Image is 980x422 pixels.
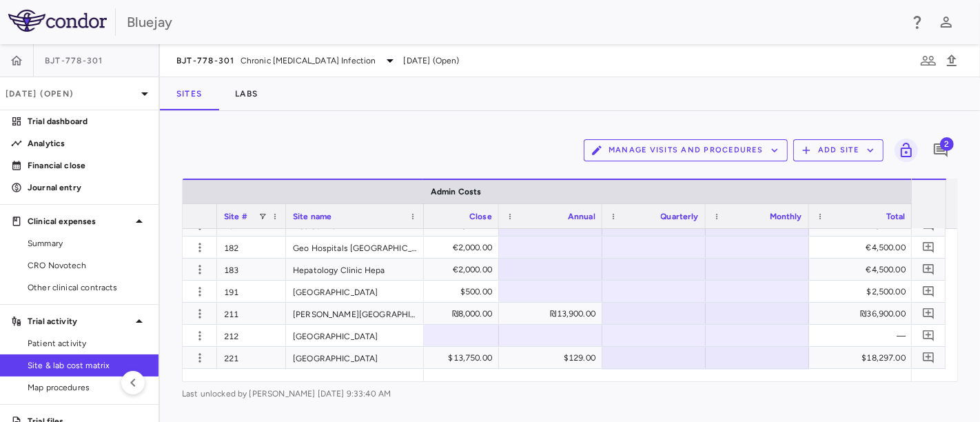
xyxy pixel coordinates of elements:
span: Lock grid [889,139,918,162]
span: Quarterly [661,212,699,221]
svg: Add comment [922,241,935,254]
span: Total [886,212,906,221]
svg: Add comment [922,219,935,232]
span: Close [469,212,492,221]
span: Monthly [770,212,802,221]
div: 212 [217,325,286,346]
span: BJT-778-301 [45,55,103,66]
span: Map procedures [28,381,147,394]
button: Add comment [919,238,938,257]
button: Add Site [793,139,884,161]
div: 183 [217,259,286,280]
div: [GEOGRAPHIC_DATA] [286,325,424,346]
div: ₪8,000.00 [408,303,492,325]
span: Site # [224,212,247,221]
span: 2 [940,137,954,151]
div: [GEOGRAPHIC_DATA] [286,281,424,302]
svg: Add comment [922,263,935,276]
button: Add comment [919,304,938,323]
img: logo-full-SnFGN8VE.png [8,10,107,32]
svg: Add comment [932,142,949,159]
div: $500.00 [408,281,492,303]
div: €2,000.00 [408,237,492,259]
span: Site name [293,212,331,221]
p: Journal entry [28,181,147,194]
p: [DATE] (Open) [6,88,136,100]
div: $18,297.00 [821,347,906,369]
div: ₪36,900.00 [821,303,906,325]
div: $129.00 [511,347,595,369]
button: Sites [160,77,218,110]
div: 191 [217,281,286,302]
p: Financial close [28,159,147,172]
p: Trial activity [28,315,131,328]
span: CRO Novotech [28,259,147,272]
div: ₪13,900.00 [511,303,595,325]
p: Analytics [28,137,147,150]
span: BJT-778-301 [176,55,235,66]
svg: Add comment [922,285,935,298]
div: 211 [217,303,286,324]
div: €4,500.00 [821,237,906,259]
div: Bluejay [127,12,900,32]
span: Annual [568,212,595,221]
div: $13,750.00 [408,347,492,369]
span: Summary [28,237,147,250]
span: [DATE] (Open) [404,54,460,67]
button: Manage Visits and Procedures [584,139,788,161]
svg: Add comment [922,329,935,342]
button: Labs [218,77,274,110]
div: $2,500.00 [821,281,906,303]
button: Add comment [919,216,938,234]
p: Clinical expenses [28,215,131,228]
p: Trial dashboard [28,115,147,128]
div: [GEOGRAPHIC_DATA] [286,347,424,368]
div: Hepatology Clinic Hepa [286,259,424,280]
span: Admin Costs [431,187,482,197]
button: Add comment [919,326,938,345]
div: University Health Network - [GEOGRAPHIC_DATA] [286,369,424,390]
div: Geo Hospitals [GEOGRAPHIC_DATA] [GEOGRAPHIC_DATA] [286,237,424,258]
span: Other clinical contracts [28,281,147,294]
span: Patient activity [28,337,147,350]
div: €2,000.00 [408,259,492,281]
button: Add comment [919,348,938,367]
span: Last unlocked by [PERSON_NAME] [DATE] 9:33:40 AM [182,388,958,400]
div: 221 [217,347,286,368]
span: Site & lab cost matrix [28,359,147,372]
button: Add comment [919,282,938,301]
button: Add comment [929,139,952,162]
svg: Add comment [922,307,935,320]
div: 231 [217,369,286,390]
div: €4,500.00 [821,259,906,281]
div: [PERSON_NAME][GEOGRAPHIC_DATA] [286,303,424,324]
div: — [821,325,906,347]
span: Chronic [MEDICAL_DATA] Infection [241,54,376,67]
svg: Add comment [922,351,935,364]
div: 182 [217,237,286,258]
button: Add comment [919,260,938,279]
